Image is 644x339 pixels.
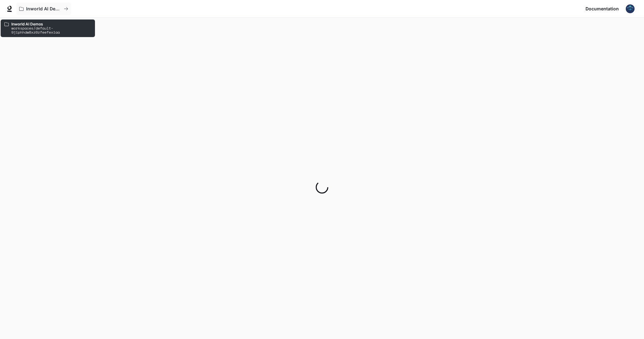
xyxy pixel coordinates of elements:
[586,5,619,13] span: Documentation
[583,3,621,15] a: Documentation
[26,6,61,12] p: Inworld AI Demos
[626,4,635,13] img: User avatar
[624,3,636,15] button: User avatar
[11,26,91,34] p: workspaces/default-9jiphhdw8xz0zfeefexiaa
[11,22,91,26] p: Inworld AI Demos
[16,3,71,15] button: All workspaces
